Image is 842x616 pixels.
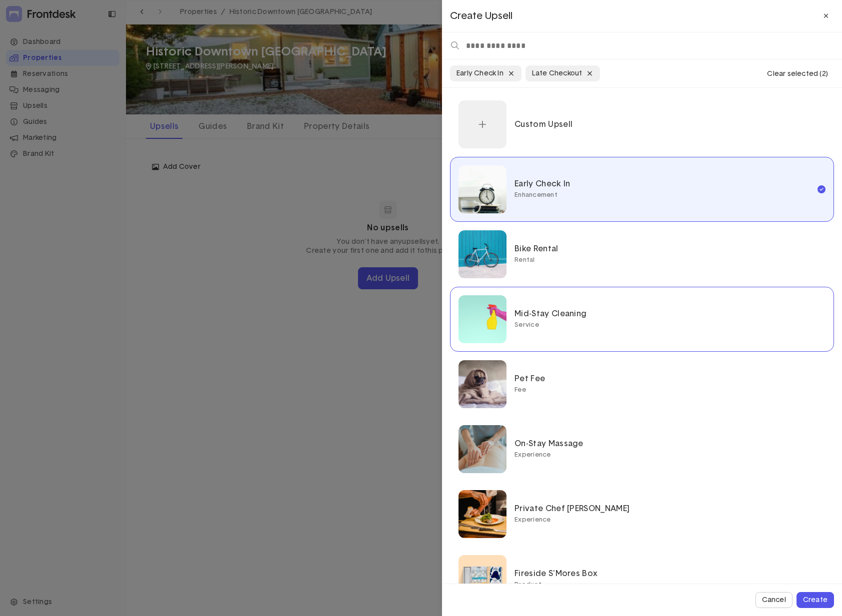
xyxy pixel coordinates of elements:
[450,65,521,81] button: Early Check In
[514,119,572,130] p: Custom Upsell
[796,592,834,608] button: Create
[761,65,834,81] button: Clear selected (2)
[458,490,506,538] img: Private Chef Dinner
[514,581,597,590] div: Product
[514,516,629,525] div: Experience
[755,592,792,608] button: Cancel
[803,597,827,604] div: Create
[514,321,586,330] div: Service
[458,360,506,408] img: Pet Fee
[514,256,558,265] div: Rental
[458,425,506,473] img: On-Stay Massage
[514,439,583,449] div: On-Stay Massage
[450,10,512,22] h3: Create Upsell
[514,309,586,319] div: Mid-Stay Cleaning
[514,451,583,460] div: Experience
[450,65,521,81] li: 1 of 2
[514,504,629,514] div: Private Chef [PERSON_NAME]
[458,555,506,603] img: Fireside S'Mores Box
[458,295,506,343] img: Mid-Stay Cleaning
[514,386,545,395] div: Fee
[514,374,545,384] div: Pet Fee
[514,191,570,200] div: Enhancement
[514,244,558,254] div: Bike Rental
[514,569,597,579] div: Fireside S'Mores Box
[525,65,600,81] button: Late Checkout
[458,165,506,213] img: Early Check In
[525,65,600,81] li: 2 of 2
[514,179,570,189] div: Early Check In
[458,230,506,278] img: Bike Rental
